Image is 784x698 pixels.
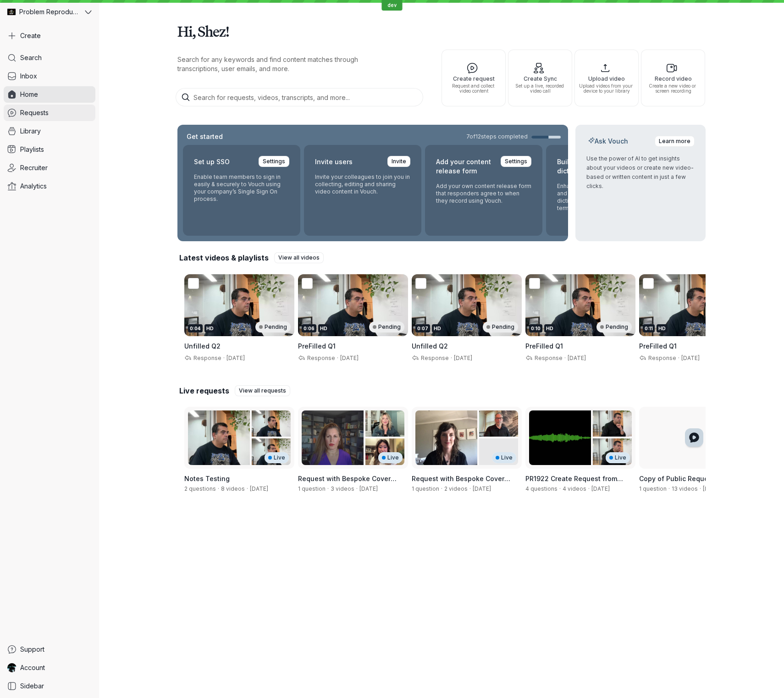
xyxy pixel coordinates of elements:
span: 7 of 12 steps completed [466,133,528,140]
span: · [563,355,568,362]
h1: Hi, Shez! [177,18,706,44]
a: Home [4,86,95,103]
div: 0:06 [302,324,316,332]
a: Shez Katrak avatarAccount [4,659,95,676]
span: Playlists [20,145,44,154]
span: Unfilled Q2 [412,342,448,350]
span: Created by Shez Katrak [591,485,610,492]
span: [DATE] [226,355,245,361]
span: View all videos [278,253,320,262]
span: Search [20,53,42,62]
span: PreFilled Q1 [525,342,563,350]
span: Notes Testing [184,475,230,482]
div: Problem Reproductions [4,4,83,20]
span: · [558,485,563,493]
span: Request with Bespoke Cover Video and Message [298,475,397,492]
button: Record videoCreate a new video or screen recording [641,50,705,106]
span: Response [646,355,676,361]
button: Create SyncSet up a live, recorded video call [508,50,572,106]
span: 2 questions [184,485,216,492]
span: 1 question [639,485,667,492]
input: Search for requests, videos, transcripts, and more... [176,88,423,106]
span: 8 videos [221,485,245,492]
span: Unfilled Q2 [184,342,221,350]
span: · [468,485,473,493]
span: Support [20,645,44,654]
div: 0:11 [643,324,655,332]
button: Create requestRequest and collect video content [442,50,506,106]
span: 4 questions [525,485,558,492]
span: Created by Shez Katrak [703,485,721,492]
span: Response [192,355,221,361]
span: · [221,355,226,362]
div: 0:07 [415,324,430,332]
div: HD [544,324,555,332]
a: Analytics [4,178,95,194]
span: Request and collect video content [446,83,502,94]
span: Response [419,355,449,361]
span: 1 question [298,485,326,492]
span: Settings [505,157,527,166]
span: Analytics [20,182,47,191]
span: PreFilled Q1 [298,342,336,350]
span: · [449,355,454,362]
span: Response [533,355,563,361]
h2: Live requests [179,386,229,396]
div: 0:10 [529,324,542,332]
img: Shez Katrak avatar [7,663,17,672]
div: HD [657,324,668,332]
p: Add your own content release form that responders agree to when they record using Vouch. [436,183,531,205]
span: Upload video [579,76,635,82]
span: Request with Bespoke Cover Message Only [412,475,510,492]
a: Recruiter [4,160,95,176]
p: Enhance automated transcriptions and captions by customizing the dictionary with words, names and... [557,183,652,212]
a: Inbox [4,68,95,84]
span: Create Sync [512,76,568,82]
span: · [354,485,359,493]
h2: Build custom dictionary [557,156,616,177]
span: · [335,355,340,362]
a: View all videos [274,252,324,263]
img: Problem Reproductions avatar [7,8,16,16]
h2: Add your content release form [436,156,495,177]
h2: Get started [185,132,225,141]
span: Created by Shez Katrak [473,485,491,492]
button: Upload videoUpload videos from your device to your library [574,50,639,106]
a: 7of12steps completed [466,133,561,140]
div: Pending [255,321,291,332]
span: Set up a live, recorded video call [512,83,568,94]
span: 1 question [412,485,439,492]
span: Created by Shez Katrak [359,485,378,492]
span: Upload videos from your device to your library [579,83,635,94]
span: Create a new video or screen recording [645,83,701,94]
span: Account [20,663,45,672]
span: [DATE] [681,355,700,361]
div: HD [204,324,215,332]
div: HD [318,324,329,332]
span: Create request [446,76,502,82]
a: View all requests [235,385,290,396]
button: Create [4,28,95,44]
div: HD [432,324,443,332]
span: View all requests [239,386,286,395]
a: Sidebar [4,678,95,694]
span: Copy of Public Request [639,475,714,482]
span: Settings [263,157,285,166]
div: Pending [596,321,632,332]
a: Library [4,123,95,139]
span: Create [20,31,41,40]
p: Invite your colleagues to join you in collecting, editing and sharing video content in Vouch. [315,173,410,195]
span: [DATE] [340,355,359,361]
h2: Ask Vouch [586,137,630,146]
p: Search for any keywords and find content matches through transcriptions, user emails, and more. [177,55,398,73]
span: Sidebar [20,681,44,691]
p: Use the power of AI to get insights about your videos or create new video-based or written conten... [586,154,695,191]
span: · [245,485,250,493]
span: Created by Dev Problem Reproduction [250,485,268,492]
a: Search [4,50,95,66]
span: PreFilled Q1 [639,342,677,350]
h3: Request with Bespoke Cover Message Only [412,474,522,483]
h2: Set up SSO [194,156,230,168]
span: Response [305,355,335,361]
span: Invite [392,157,406,166]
